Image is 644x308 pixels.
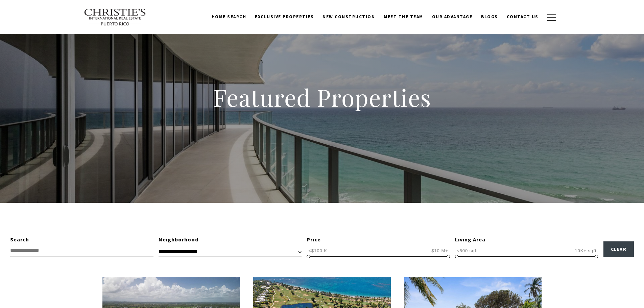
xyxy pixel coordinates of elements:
[159,235,302,244] div: Neighborhood
[10,235,153,244] div: Search
[428,10,477,23] a: Our Advantage
[207,10,251,23] a: Home Search
[323,14,375,20] span: New Construction
[307,247,329,254] span: <$100 K
[432,14,473,20] span: Our Advantage
[430,247,450,254] span: $10 M+
[251,10,318,23] a: Exclusive Properties
[507,14,539,20] span: Contact Us
[455,247,480,254] span: <500 sqft
[84,8,147,26] img: Christie's International Real Estate text transparent background
[307,235,450,244] div: Price
[477,10,502,23] a: Blogs
[603,241,634,257] button: Clear
[170,82,474,112] h1: Featured Properties
[379,10,428,23] a: Meet the Team
[481,14,498,20] span: Blogs
[455,235,598,244] div: Living Area
[573,247,598,254] span: 10K+ sqft
[255,14,314,20] span: Exclusive Properties
[318,10,379,23] a: New Construction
